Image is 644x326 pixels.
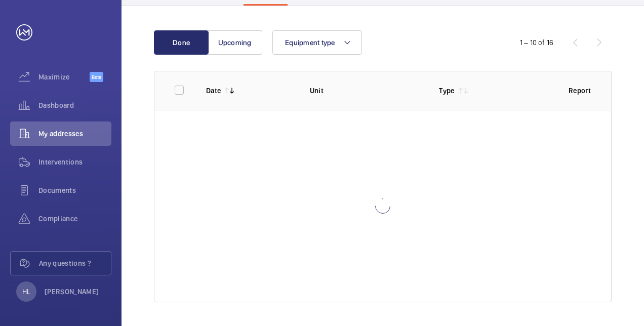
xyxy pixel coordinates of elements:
[90,72,103,82] span: Beta
[38,72,90,82] span: Maximize
[569,86,591,96] p: Report
[206,86,221,96] p: Date
[38,214,111,224] span: Compliance
[22,287,30,297] p: HL
[39,258,111,268] span: Any questions ?
[38,185,111,195] span: Documents
[310,86,423,96] p: Unit
[45,287,99,297] p: [PERSON_NAME]
[285,38,335,47] span: Equipment type
[520,37,553,48] div: 1 – 10 of 16
[208,30,262,55] button: Upcoming
[38,129,111,139] span: My addresses
[439,86,454,96] p: Type
[154,30,209,55] button: Done
[38,100,111,110] span: Dashboard
[272,30,362,55] button: Equipment type
[38,157,111,167] span: Interventions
